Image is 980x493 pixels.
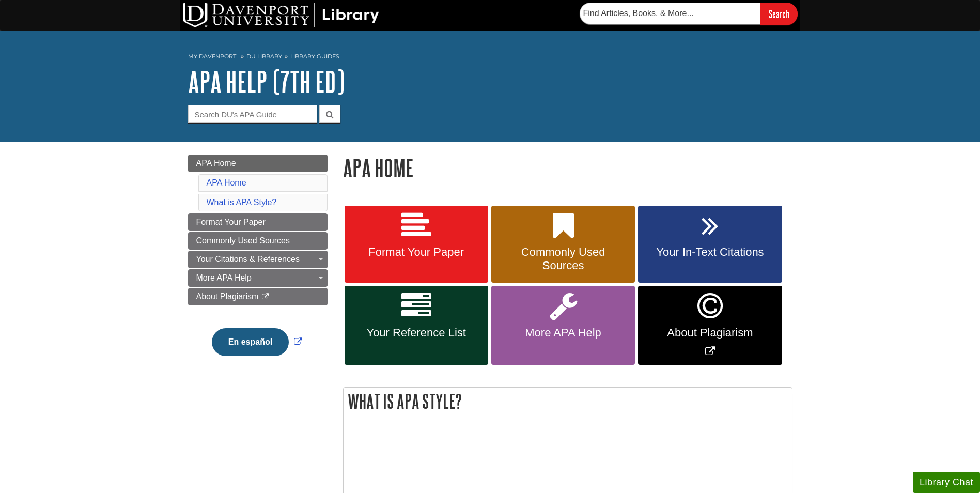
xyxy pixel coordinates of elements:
[499,245,627,272] span: Commonly Used Sources
[352,326,480,340] span: Your Reference List
[209,337,305,346] a: Link opens in new window
[188,251,328,268] a: Your Citations & References
[352,245,480,259] span: Format Your Paper
[491,286,635,365] a: More APA Help
[344,388,792,415] h2: What is APA Style?
[290,53,339,60] a: Library Guides
[343,155,792,181] h1: APA Home
[188,269,328,287] a: More APA Help
[196,218,266,226] span: Format Your Paper
[196,255,300,264] span: Your Citations & References
[345,206,488,283] a: Format Your Paper
[196,236,290,245] span: Commonly Used Sources
[196,273,252,282] span: More APA Help
[646,245,774,259] span: Your In-Text Citations
[491,206,635,283] a: Commonly Used Sources
[913,472,980,493] button: Library Chat
[499,326,627,340] span: More APA Help
[580,3,760,24] input: Find Articles, Books, & More...
[188,288,328,305] a: About Plagiarism
[188,155,328,374] div: Guide Page Menu
[246,53,282,60] a: DU Library
[646,326,774,340] span: About Plagiarism
[196,292,259,301] span: About Plagiarism
[188,232,328,250] a: Commonly Used Sources
[188,66,345,98] a: APA Help (7th Ed)
[188,213,328,231] a: Format Your Paper
[188,155,328,172] a: APA Home
[196,159,236,167] span: APA Home
[760,3,798,25] input: Search
[188,50,792,66] nav: breadcrumb
[183,3,379,27] img: DU Library
[188,52,236,61] a: My Davenport
[580,3,798,25] form: Searches DU Library's articles, books, and more
[638,206,782,283] a: Your In-Text Citations
[207,178,246,187] a: APA Home
[345,286,488,365] a: Your Reference List
[638,286,782,365] a: Link opens in new window
[261,294,270,300] i: This link opens in a new window
[188,105,317,123] input: Search DU's APA Guide
[207,198,277,207] a: What is APA Style?
[212,328,289,356] button: En español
